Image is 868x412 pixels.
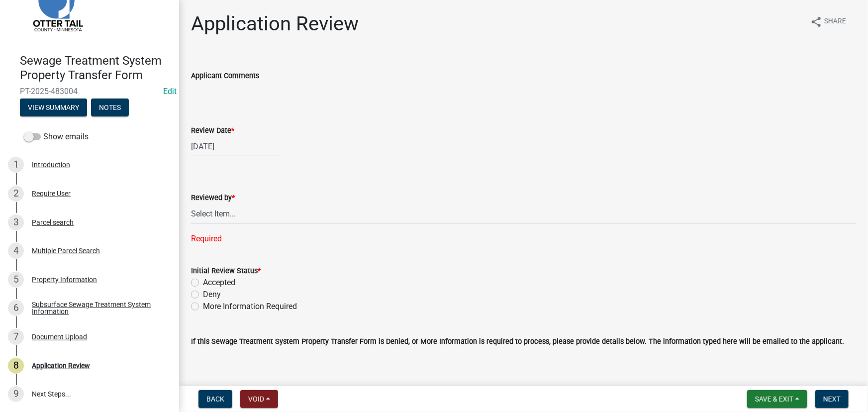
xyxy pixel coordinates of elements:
[191,233,856,245] div: Required
[32,247,100,254] div: Multiple Parcel Search
[32,276,97,283] div: Property Information
[191,195,235,202] label: Reviewed by
[20,99,87,116] button: View Summary
[32,362,90,369] div: Application Review
[191,268,261,275] label: Initial Review Status
[20,87,159,96] span: PT-2025-483004
[163,87,177,96] wm-modal-confirm: Edit Application Number
[91,99,129,116] button: Notes
[8,386,24,402] div: 9
[32,161,70,168] div: Introduction
[20,54,171,83] h4: Sewage Treatment System Property Transfer Form
[206,395,224,403] span: Back
[32,190,71,197] div: Require User
[191,73,259,80] label: Applicant Comments
[8,157,24,173] div: 1
[8,358,24,374] div: 8
[91,104,129,112] wm-modal-confirm: Notes
[802,12,854,31] button: shareShare
[32,333,87,340] div: Document Upload
[191,127,234,134] label: Review Date
[24,131,89,143] label: Show emails
[248,395,264,403] span: Void
[8,272,24,288] div: 5
[203,277,235,289] label: Accepted
[8,300,24,316] div: 6
[32,219,74,226] div: Parcel search
[198,390,232,408] button: Back
[191,136,282,157] input: mm/dd/yyyy
[191,12,359,36] h1: Application Review
[203,289,221,301] label: Deny
[8,186,24,202] div: 2
[20,104,87,112] wm-modal-confirm: Summary
[8,214,24,230] div: 3
[191,338,844,345] label: If this Sewage Treatment System Property Transfer Form is Denied, or More Information is required...
[8,329,24,345] div: 7
[163,87,177,96] a: Edit
[824,16,846,28] span: Share
[240,390,278,408] button: Void
[32,301,163,315] div: Subsurface Sewage Treatment System Information
[823,395,841,403] span: Next
[747,390,807,408] button: Save & Exit
[815,390,849,408] button: Next
[203,301,297,312] label: More Information Required
[8,243,24,259] div: 4
[755,395,793,403] span: Save & Exit
[810,16,822,28] i: share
